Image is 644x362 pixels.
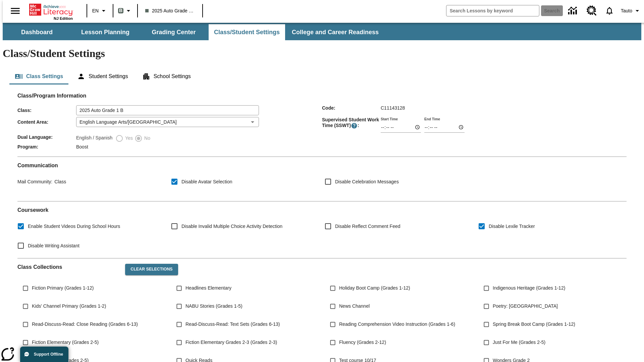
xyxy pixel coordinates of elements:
input: search field [446,5,539,16]
span: Indigenous Heritage (Grades 1-12) [493,285,565,292]
button: Profile/Settings [618,5,644,17]
button: Support Offline [20,347,68,362]
input: Class [76,105,259,115]
button: Supervised Student Work Time is the timeframe when students can take LevelSet and when lessons ar... [351,122,358,129]
span: Content Area : [17,119,76,125]
span: Class [52,179,66,184]
span: NJ Edition [54,16,73,20]
h2: Communication [17,162,627,169]
button: Class/Student Settings [209,24,285,40]
span: Fluency (Grades 2-12) [339,339,386,346]
span: Holiday Boot Camp (Grades 1-12) [339,285,410,292]
button: Language: EN, Select a language [89,5,111,17]
button: Lesson Planning [72,24,139,40]
span: Support Offline [34,352,63,357]
span: Fiction Elementary (Grades 2-5) [32,339,99,346]
span: Spring Break Boot Camp (Grades 1-12) [493,321,575,328]
span: C11143128 [381,105,405,111]
span: Poetry: [GEOGRAPHIC_DATA] [493,303,558,310]
span: Disable Lexile Tracker [489,223,535,230]
div: Communication [17,162,627,196]
label: Start Time [381,116,398,121]
span: Disable Writing Assistant [28,242,79,249]
span: Supervised Student Work Time (SSWT) : [322,117,381,129]
span: Mail Community : [17,179,52,184]
span: Just For Me (Grades 2-5) [493,339,545,346]
label: English / Spanish [76,134,112,142]
span: 2025 Auto Grade 1 B [145,7,195,14]
span: No [143,135,150,142]
span: Reading Comprehension Video Instruction (Grades 1-6) [339,321,455,328]
span: Dual Language : [17,134,76,140]
button: School Settings [137,68,196,84]
span: Disable Invalid Multiple Choice Activity Detection [181,223,282,230]
span: Disable Avatar Selection [181,178,232,185]
div: SubNavbar [3,23,641,40]
span: Class : [17,108,76,113]
span: Disable Celebration Messages [335,178,399,185]
button: Boost Class color is gray green. Change class color [115,5,135,17]
span: Tauto [621,7,632,14]
span: Disable Reflect Comment Feed [335,223,400,230]
span: NABU Stories (Grades 1-5) [185,303,243,310]
div: English Language Arts/[GEOGRAPHIC_DATA] [76,117,259,127]
span: Kids' Channel Primary (Grades 1-2) [32,303,106,310]
span: Yes [123,135,133,142]
span: Code : [322,105,381,111]
button: Student Settings [72,68,133,84]
button: Grading Center [140,24,207,40]
div: SubNavbar [3,24,385,40]
span: Enable Student Videos During School Hours [28,223,120,230]
span: Program : [17,144,76,149]
span: Boost [76,144,88,149]
button: Clear Selections [125,264,178,275]
span: B [119,6,122,15]
h2: Class/Program Information [17,93,627,99]
button: Open side menu [5,1,25,21]
a: Data Center [564,2,583,20]
a: Home [29,3,73,16]
label: End Time [424,116,440,121]
span: Read-Discuss-Read: Close Reading (Grades 6-13) [32,321,138,328]
h2: Course work [17,207,627,213]
span: Read-Discuss-Read: Text Sets (Grades 6-13) [185,321,280,328]
div: Class/Student Settings [9,68,635,84]
span: News Channel [339,303,370,310]
div: Coursework [17,207,627,253]
a: Resource Center, Will open in new tab [583,2,601,20]
span: Fiction Elementary Grades 2-3 (Grades 2-3) [185,339,277,346]
span: Headlines Elementary [185,285,231,292]
h1: Class/Student Settings [3,47,641,60]
div: Home [29,2,73,20]
div: Class/Program Information [17,99,627,151]
button: Class Settings [9,68,68,84]
span: EN [92,7,99,14]
a: Notifications [601,2,618,19]
span: Fiction Primary (Grades 1-12) [32,285,94,292]
button: College and Career Readiness [286,24,384,40]
h2: Class Collections [17,264,120,270]
button: Dashboard [3,24,70,40]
